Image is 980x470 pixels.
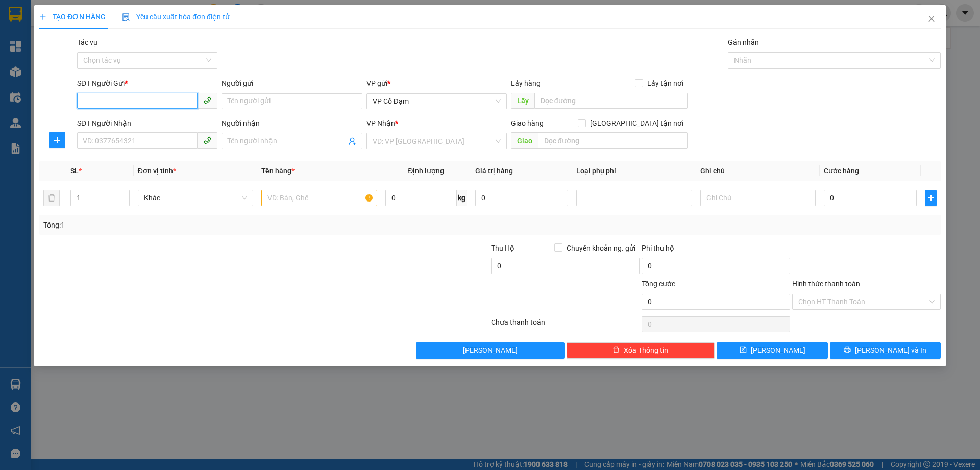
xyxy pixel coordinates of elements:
[925,190,936,206] button: plus
[77,118,217,129] div: SĐT Người Nhận
[830,342,941,359] button: printer[PERSON_NAME] và In
[77,38,97,47] label: Tác vụ
[203,136,211,144] span: phone
[511,119,544,127] span: Giao hàng
[562,242,640,254] span: Chuyển khoản ng. gửi
[792,280,860,288] label: Hình thức thanh toán
[261,167,295,175] span: Tên hàng
[844,346,851,354] span: printer
[511,79,541,87] span: Lấy hàng
[624,345,668,356] span: Xóa Thông tin
[927,15,936,23] span: close
[39,13,46,20] span: plus
[457,190,467,206] span: kg
[511,132,538,149] span: Giao
[855,345,926,356] span: [PERSON_NAME] và In
[50,136,65,144] span: plus
[475,190,568,206] input: 0
[43,219,378,231] div: Tổng: 1
[373,94,501,109] span: VP Cổ Đạm
[39,13,106,21] span: TẠO ĐƠN HÀNG
[222,118,362,129] div: Người nhận
[740,346,747,354] span: save
[642,280,675,288] span: Tổng cước
[917,5,946,34] button: Close
[366,119,395,127] span: VP Nhận
[824,167,859,175] span: Cước hàng
[491,244,514,252] span: Thu Hộ
[144,190,247,206] span: Khác
[222,78,362,89] div: Người gửi
[751,345,805,356] span: [PERSON_NAME]
[203,96,211,104] span: phone
[717,342,827,359] button: save[PERSON_NAME]
[408,167,444,175] span: Định lượng
[138,167,176,175] span: Đơn vị tính
[925,194,936,202] span: plus
[490,317,641,334] div: Chưa thanh toán
[696,161,820,181] th: Ghi chú
[538,132,688,149] input: Dọc đường
[122,13,230,21] span: Yêu cầu xuất hóa đơn điện tử
[567,342,715,359] button: deleteXóa Thông tin
[572,161,696,181] th: Loại phụ phí
[586,118,688,129] span: [GEOGRAPHIC_DATA] tận nơi
[728,38,759,47] label: Gán nhãn
[643,78,688,89] span: Lấy tận nơi
[642,242,790,258] div: Phí thu hộ
[70,167,79,175] span: SL
[511,93,534,109] span: Lấy
[463,345,518,356] span: [PERSON_NAME]
[77,78,217,89] div: SĐT Người Gửi
[49,132,65,148] button: plus
[534,93,688,109] input: Dọc đường
[366,78,507,89] div: VP gửi
[475,167,513,175] span: Giá trị hàng
[416,342,565,359] button: [PERSON_NAME]
[43,190,60,206] button: delete
[612,346,620,354] span: delete
[261,190,377,206] input: VD: Bàn, Ghế
[122,13,130,21] img: icon
[348,137,356,145] span: user-add
[700,190,816,206] input: Ghi Chú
